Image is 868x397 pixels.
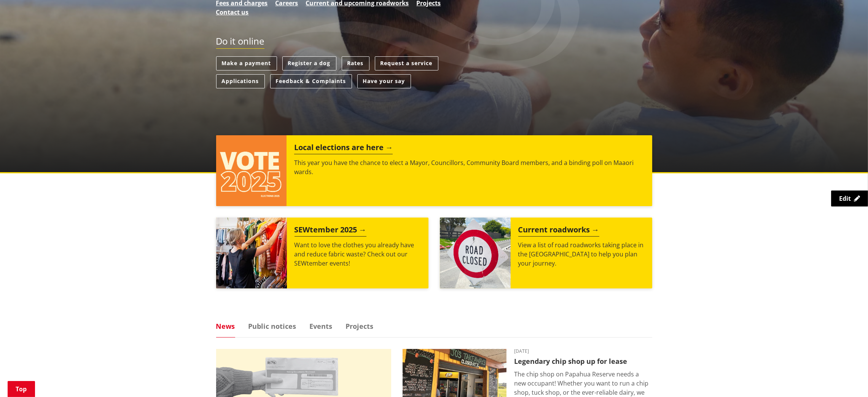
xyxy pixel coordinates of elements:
a: Rates [342,56,369,70]
img: SEWtember [216,218,287,288]
a: News [216,323,235,330]
a: Events [310,323,333,330]
a: Top [8,381,35,397]
a: Have your say [357,74,411,88]
img: Road closed sign [440,218,511,288]
img: Vote 2025 [216,135,287,206]
a: Public notices [248,323,296,330]
p: Want to love the clothes you already have and reduce fabric waste? Check out our SEWtember events! [295,240,421,268]
h2: Do it online [216,36,264,49]
h3: Legendary chip shop up for lease [514,357,652,366]
p: View a list of road roadworks taking place in the [GEOGRAPHIC_DATA] to help you plan your journey. [518,240,645,268]
a: Make a payment [216,56,277,70]
a: Request a service [375,56,438,70]
span: Edit [839,194,851,203]
a: Projects [346,323,374,330]
a: Local elections are here This year you have the chance to elect a Mayor, Councillors, Community B... [216,135,652,206]
iframe: Messenger Launcher [833,365,860,392]
a: Applications [216,74,265,88]
a: Feedback & Complaints [270,74,352,88]
time: [DATE] [514,349,652,354]
h2: Local elections are here [294,143,393,154]
p: This year you have the chance to elect a Mayor, Councillors, Community Board members, and a bindi... [294,158,644,176]
a: Register a dog [282,56,336,70]
a: Contact us [216,8,249,17]
h2: SEWtember 2025 [295,225,366,237]
a: Edit [831,190,868,207]
h2: Current roadworks [518,225,599,237]
a: Current roadworks View a list of road roadworks taking place in the [GEOGRAPHIC_DATA] to help you... [440,218,652,288]
a: SEWtember 2025 Want to love the clothes you already have and reduce fabric waste? Check out our S... [216,218,428,288]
